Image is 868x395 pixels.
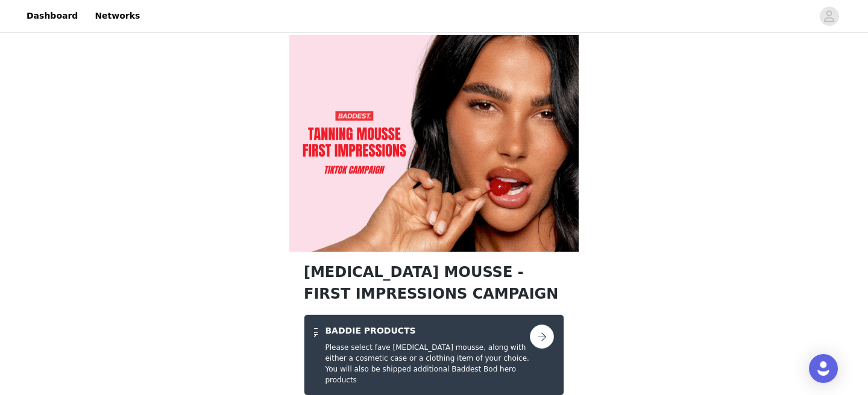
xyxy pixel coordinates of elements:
div: avatar [823,7,835,26]
div: Open Intercom Messenger [809,354,838,383]
a: Networks [87,2,147,30]
h5: Please select fave [MEDICAL_DATA] mousse, along with either a cosmetic case or a clothing item of... [325,342,530,385]
img: campaign image [289,35,579,252]
h4: BADDIE PRODUCTS [325,325,530,337]
a: Dashboard [19,2,85,30]
h1: [MEDICAL_DATA] MOUSSE - FIRST IMPRESSIONS CAMPAIGN [304,261,564,305]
